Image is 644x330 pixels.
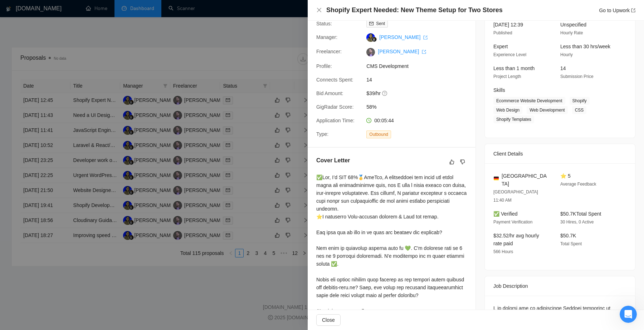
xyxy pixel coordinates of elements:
span: Manager: [316,34,337,40]
span: Experience Level [493,52,526,57]
span: Average Feedback [560,182,596,187]
button: like [448,158,456,166]
span: Application Time: [316,118,355,123]
span: Project Length [493,74,521,79]
button: Help [96,223,143,252]
span: Hourly Rate [560,30,583,35]
h5: Cover Letter [316,156,350,165]
span: Submission Price [560,74,594,79]
span: $39/hr [366,89,474,97]
span: dislike [460,159,465,165]
span: $32.52/hr avg hourly rate paid [493,233,539,246]
span: Bid Amount: [316,90,343,96]
img: 🇩🇪 [494,176,499,181]
span: 00:05:44 [374,118,394,123]
span: mail [369,21,374,26]
span: 14 [366,76,474,84]
span: close [316,7,322,13]
p: Hi [PERSON_NAME][EMAIL_ADDRESS][DOMAIN_NAME] 👋 [14,51,129,87]
h4: Shopify Expert Needed: New Theme Setup for Two Stores [326,6,503,15]
span: 14 [560,65,566,71]
span: 566 Hours [493,249,513,254]
div: Sardor AI Prompt Library [10,214,133,227]
div: 🔠 GigRadar Search Syntax: Query Operators for Optimized Job Searches [15,183,120,198]
span: Shopify [570,97,590,105]
button: dislike [458,158,467,166]
span: Help [113,241,125,246]
img: c1MVUSqlNqIY0PPBy9XWr6TtYjqAw4pbSEuoU6L9gMZkde4I8I-Xq1fr5d_d19p-nh [366,48,375,56]
button: Messages [48,223,95,252]
span: Skills [493,87,505,93]
div: 🔠 GigRadar Search Syntax: Query Operators for Optimized Job Searches [10,180,133,201]
iframe: Intercom live chat [620,306,637,323]
span: export [631,8,635,13]
span: Unspecified [560,22,586,28]
div: Send us a message [15,114,119,122]
span: Status: [316,21,332,26]
span: GigRadar Score: [316,104,353,110]
button: Close [316,314,341,326]
span: Expert [493,44,508,49]
span: CSS [572,106,587,114]
span: 30 Hires, 0 Active [560,220,594,225]
p: How can we help? [14,87,129,99]
span: $50.7K Total Spent [560,211,601,217]
span: export [423,35,428,40]
span: Freelancer: [316,49,342,54]
img: Profile image for Valeriia [84,11,98,26]
span: Home [16,241,32,246]
span: [GEOGRAPHIC_DATA] [502,172,549,188]
div: We typically reply in under a minute [15,122,119,129]
div: ✅ How To: Connect your agency to [DOMAIN_NAME] [10,159,133,180]
div: Job Description [493,276,626,296]
span: question-circle [382,90,388,96]
a: Go to Upworkexport [599,8,635,13]
span: Less than 30 hrs/week [560,44,610,49]
a: [PERSON_NAME] export [378,49,426,54]
span: Published [493,30,512,35]
div: Send us a messageWe typically reply in under a minute [7,108,136,136]
span: Type: [316,131,328,137]
span: Payment Verification [493,220,532,225]
span: [GEOGRAPHIC_DATA] 11:40 AM [493,189,538,203]
div: Close [123,11,136,24]
button: Close [316,7,322,13]
span: Search for help [15,146,58,153]
div: 👑 Laziza AI - Job Pre-Qualification [10,201,133,214]
img: Profile image for Nazar [70,11,84,26]
span: Shopify Templates [493,115,534,123]
span: ✅ Verified [493,211,518,217]
span: CMS Development [366,62,474,70]
span: Web Design [493,106,522,114]
span: Sent [376,21,385,26]
a: [PERSON_NAME] export [379,34,428,40]
span: [DATE] 12:39 [493,22,523,28]
span: Hourly [560,52,573,57]
span: clock-circle [366,118,371,123]
span: Profile: [316,63,332,69]
button: Search for help [10,142,133,157]
span: 58% [366,103,474,111]
div: Client Details [493,144,626,163]
span: export [422,50,426,54]
div: ✅ How To: Connect your agency to [DOMAIN_NAME] [15,162,120,177]
img: Profile image for Dima [97,11,112,26]
div: Sardor AI Prompt Library [15,217,120,225]
span: $50.7K [560,233,576,238]
img: logo [14,14,26,25]
span: Connects Spent: [316,77,353,83]
span: Ecommerce Website Development [493,97,565,105]
span: Less than 1 month [493,65,535,71]
span: Close [322,316,335,324]
img: gigradar-bm.png [372,37,377,42]
span: Total Spent [560,241,582,246]
span: Messages [59,241,84,246]
span: like [449,159,454,165]
span: Web Development [527,106,568,114]
div: 👑 Laziza AI - Job Pre-Qualification [15,204,120,211]
span: Outbound [366,130,391,138]
span: ⭐ 5 [560,173,571,179]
